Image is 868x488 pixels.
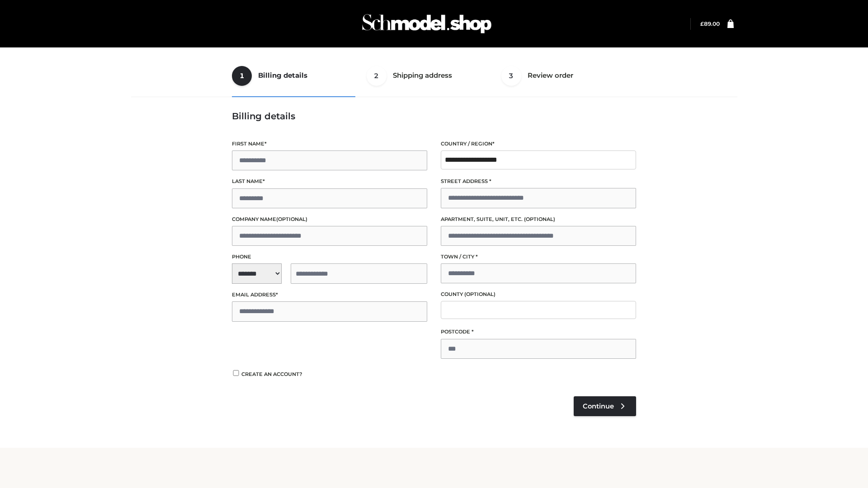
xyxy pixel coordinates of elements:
[700,20,720,27] a: £89.00
[441,177,636,186] label: Street address
[232,370,240,376] input: Create an account?
[359,6,495,42] img: Schmodel Admin 964
[524,216,555,222] span: (optional)
[241,371,302,377] span: Create an account?
[574,396,636,416] a: Continue
[441,140,636,148] label: Country / Region
[441,290,636,299] label: County
[232,177,427,186] label: Last name
[441,215,636,224] label: Apartment, suite, unit, etc.
[232,291,427,299] label: Email address
[583,402,614,410] span: Continue
[232,215,427,224] label: Company name
[700,20,720,27] bdi: 89.00
[441,328,636,336] label: Postcode
[464,291,495,297] span: (optional)
[232,111,636,122] h3: Billing details
[232,253,427,261] label: Phone
[441,253,636,261] label: Town / City
[232,140,427,148] label: First name
[700,20,704,27] span: £
[276,216,307,222] span: (optional)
